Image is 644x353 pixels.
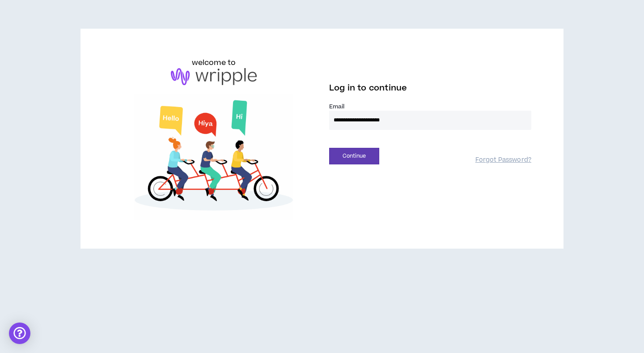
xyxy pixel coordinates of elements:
[113,94,315,220] img: Welcome to Wripple
[9,323,30,344] div: Open Intercom Messenger
[171,68,257,85] img: logo-brand.png
[329,148,379,164] button: Continue
[192,57,236,68] h6: welcome to
[475,156,531,164] a: Forgot Password?
[329,82,407,94] span: Log in to continue
[329,103,531,111] label: Email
